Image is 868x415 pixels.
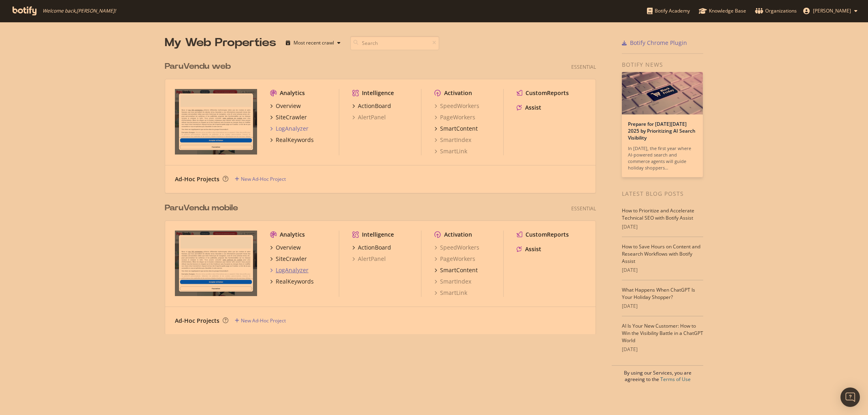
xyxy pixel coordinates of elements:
[647,7,690,15] div: Botify Academy
[622,267,703,274] div: [DATE]
[43,8,116,14] span: Welcome back, [PERSON_NAME] !
[434,266,478,274] a: SmartContent
[358,243,391,252] div: ActionBoard
[434,147,467,155] a: SmartLink
[270,136,314,144] a: RealKeywords
[797,4,864,17] button: [PERSON_NAME]
[270,255,307,263] a: SiteCrawler
[434,289,467,297] a: SmartLink
[175,317,219,325] div: Ad-Hoc Projects
[517,231,569,239] a: CustomReports
[525,245,541,253] div: Assist
[352,243,391,252] a: ActionBoard
[270,102,301,110] a: Overview
[241,317,286,324] div: New Ad-Hoc Project
[434,136,471,144] a: SmartIndex
[350,36,439,50] input: Search
[622,60,703,69] div: Botify news
[813,7,851,14] span: Sabrina Colmant
[276,243,301,252] div: Overview
[175,231,257,296] img: www.paruvendu.fr
[755,7,797,15] div: Organizations
[517,245,541,253] a: Assist
[622,322,703,344] a: AI Is Your New Customer: How to Win the Visibility Battle in a ChatGPT World
[434,102,479,110] a: SpeedWorkers
[622,303,703,310] div: [DATE]
[362,231,394,239] div: Intelligence
[840,387,860,407] div: Open Intercom Messenger
[628,145,697,171] div: In [DATE], the first year where AI-powered search and commerce agents will guide holiday shoppers…
[622,346,703,353] div: [DATE]
[612,365,703,383] div: By using our Services, you are agreeing to the
[276,125,308,133] div: LogAnalyzer
[276,266,308,274] div: LogAnalyzer
[352,113,386,121] a: AlertPanel
[517,104,541,112] a: Assist
[270,243,301,252] a: Overview
[276,102,301,110] div: Overview
[630,39,687,47] div: Botify Chrome Plugin
[294,40,334,45] div: Most recent crawl
[270,125,308,133] a: LogAnalyzer
[175,175,219,183] div: Ad-Hoc Projects
[628,121,696,141] a: Prepare for [DATE][DATE] 2025 by Prioritizing AI Search Visibility
[165,202,238,214] div: ParuVendu mobile
[571,64,596,70] div: Essential
[165,35,276,51] div: My Web Properties
[622,243,700,265] a: How to Save Hours on Content and Research Workflows with Botify Assist
[276,255,307,263] div: SiteCrawler
[444,89,472,97] div: Activation
[440,125,478,133] div: SmartContent
[175,89,257,155] img: www.paruvendu.fr
[165,51,602,334] div: grid
[525,89,569,97] div: CustomReports
[517,89,569,97] a: CustomReports
[525,104,541,112] div: Assist
[352,102,391,110] a: ActionBoard
[434,113,475,121] a: PageWorkers
[270,113,307,121] a: SiteCrawler
[434,255,475,263] a: PageWorkers
[660,376,691,383] a: Terms of Use
[280,231,305,239] div: Analytics
[165,202,241,214] a: ParuVendu mobile
[276,277,314,286] div: RealKeywords
[362,89,394,97] div: Intelligence
[283,36,344,49] button: Most recent crawl
[270,266,308,274] a: LogAnalyzer
[165,61,234,72] a: ParuVendu web
[280,89,305,97] div: Analytics
[440,266,478,274] div: SmartContent
[444,231,472,239] div: Activation
[352,255,386,263] a: AlertPanel
[434,243,479,252] a: SpeedWorkers
[622,223,703,231] div: [DATE]
[434,125,478,133] a: SmartContent
[276,113,307,121] div: SiteCrawler
[622,207,694,221] a: How to Prioritize and Accelerate Technical SEO with Botify Assist
[622,286,695,301] a: What Happens When ChatGPT Is Your Holiday Shopper?
[165,61,231,72] div: ParuVendu web
[699,7,746,15] div: Knowledge Base
[276,136,314,144] div: RealKeywords
[235,176,286,182] a: New Ad-Hoc Project
[358,102,391,110] div: ActionBoard
[622,189,703,198] div: Latest Blog Posts
[622,72,703,114] img: Prepare for Black Friday 2025 by Prioritizing AI Search Visibility
[434,277,471,286] a: SmartIndex
[235,317,286,324] a: New Ad-Hoc Project
[270,277,314,286] a: RealKeywords
[525,231,569,239] div: CustomReports
[622,39,687,47] a: Botify Chrome Plugin
[571,205,596,212] div: Essential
